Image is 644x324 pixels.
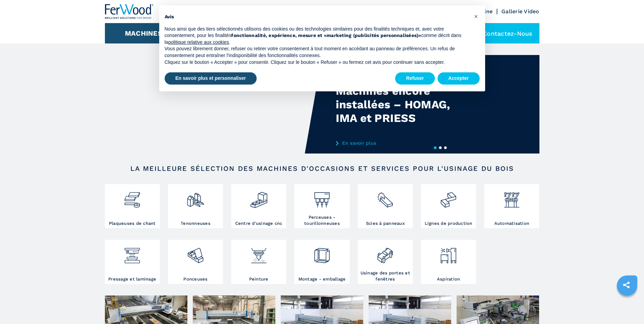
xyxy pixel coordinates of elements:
[168,240,223,284] a: Ponceuses
[313,186,331,209] img: foratrici_inseritrici_2.png
[127,164,518,173] h2: LA MEILLEURE SÉLECTION DES MACHINES D'OCCASIONS ET SERVICES POUR L'USINAGE DU BOIS
[439,186,457,209] img: linee_di_produzione_2.png
[250,241,268,265] img: verniciatura_1.png
[298,276,346,282] h3: Montage - emballage
[105,184,160,228] a: Plaqueuses de chant
[366,220,405,227] h3: Scies à panneaux
[296,214,348,227] h3: Perceuses - tourillonneuses
[421,240,476,284] a: Aspiration
[503,186,521,209] img: automazione.png
[186,241,204,265] img: levigatrici_2.png
[231,240,286,284] a: Peinture
[501,8,539,15] a: Gallerie Video
[235,220,282,227] h3: Centre d'usinage cnc
[109,220,156,227] h3: Plaqueuses de chant
[294,240,349,284] a: Montage - emballage
[165,26,469,46] p: Nous ainsi que des tiers sélectionnés utilisons des cookies ou des technologies similaires pour d...
[165,14,469,20] h2: Avis
[108,276,156,282] h3: Pressage et laminage
[249,276,269,282] h3: Peinture
[313,241,331,265] img: montaggio_imballaggio_2.png
[474,12,478,20] span: ×
[125,29,162,37] button: Machines
[168,184,223,228] a: Tenonneuses
[183,276,207,282] h3: Ponceuses
[471,11,482,22] button: Fermer cet avis
[231,33,421,38] strong: fonctionnalité, expérience, mesure et «marketing (publicités personnalisées)»
[421,184,476,228] a: Lignes de production
[123,186,141,209] img: bordatrici_1.png
[336,140,469,146] a: En savoir plus
[165,72,257,85] button: En savoir plus et personnaliser
[439,146,442,149] button: 2
[105,240,160,284] a: Pressage et laminage
[105,4,154,19] img: Ferwood
[231,184,286,228] a: Centre d'usinage cnc
[165,59,469,66] p: Cliquez sur le bouton « Accepter » pour consentir. Cliquez sur le bouton « Refuser » ou fermez ce...
[466,23,539,43] div: Contactez-nous
[484,184,539,228] a: Automatisation
[425,220,473,227] h3: Lignes de production
[181,220,210,227] h3: Tenonneuses
[358,240,413,284] a: Usinage des portes et fenêtres
[358,184,413,228] a: Scies à panneaux
[186,186,204,209] img: squadratrici_2.png
[168,39,229,45] a: politique relative aux cookies
[437,276,460,282] h3: Aspiration
[250,186,268,209] img: centro_di_lavoro_cnc_2.png
[376,186,394,209] img: sezionatrici_2.png
[105,55,322,154] video: Your browser does not support the video tag.
[294,184,349,228] a: Perceuses - tourillonneuses
[438,72,480,85] button: Accepter
[494,220,530,227] h3: Automatisation
[618,276,635,293] a: sharethis
[434,146,437,149] button: 1
[376,241,394,265] img: lavorazione_porte_finestre_2.png
[444,146,447,149] button: 3
[395,72,435,85] button: Refuser
[360,270,411,282] h3: Usinage des portes et fenêtres
[123,241,141,265] img: pressa-strettoia.png
[439,241,457,265] img: aspirazione_1.png
[165,46,469,59] p: Vous pouvez librement donner, refuser ou retirer votre consentement à tout moment en accédant au ...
